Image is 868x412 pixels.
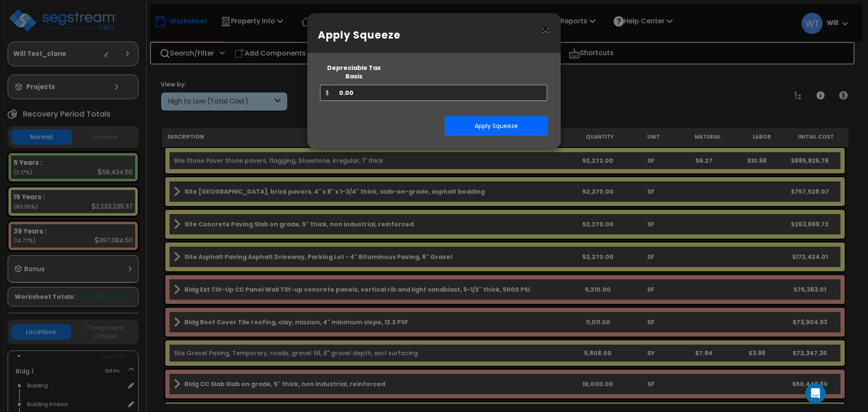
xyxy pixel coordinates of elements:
[805,383,826,404] div: Open Intercom Messenger
[320,85,334,101] span: $
[318,28,550,42] h6: Apply Squeeze
[320,64,388,81] label: Depreciable Tax Basis
[445,116,548,136] button: Apply Squeeze
[541,23,550,36] button: ×
[334,85,547,101] input: 0.00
